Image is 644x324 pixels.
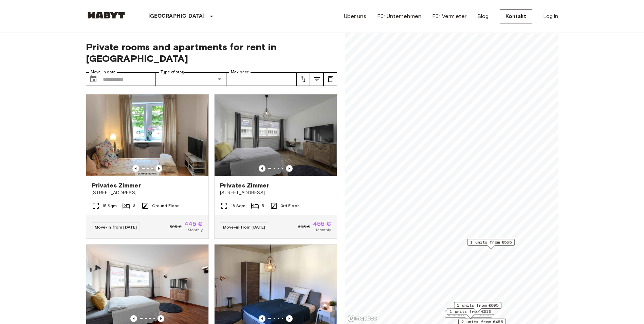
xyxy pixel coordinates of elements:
[470,239,512,245] span: 1 units from €555
[445,311,492,321] div: Map marker
[92,181,141,190] span: Privates Zimmer
[313,221,331,227] span: 455 €
[446,308,494,319] div: Map marker
[259,315,265,322] button: Previous image
[449,308,491,314] span: 1 units from €515
[133,203,135,209] span: 3
[86,94,209,239] a: Marketing picture of unit DE-09-012-002-03HFPrevious imagePrevious imagePrivates Zimmer[STREET_AD...
[161,69,184,75] label: Type of stay
[130,315,137,322] button: Previous image
[86,41,337,64] span: Private rooms and apartments for rent in [GEOGRAPHIC_DATA]
[87,72,100,86] button: Choose date
[214,94,337,239] a: Marketing picture of unit DE-09-006-001-04HFPrevious imagePrevious imagePrivates Zimmer[STREET_AD...
[344,12,366,20] a: Über uns
[281,203,299,209] span: 3rd Floor
[86,12,127,19] img: Habyt
[148,12,205,20] p: [GEOGRAPHIC_DATA]
[220,190,331,196] span: [STREET_ADDRESS]
[103,203,117,209] span: 15 Sqm
[132,165,139,172] button: Previous image
[158,315,164,322] button: Previous image
[298,224,310,230] span: 605 €
[454,302,501,312] div: Map marker
[286,165,293,172] button: Previous image
[543,12,558,20] a: Log in
[296,72,310,86] button: tune
[347,314,377,322] a: Mapbox logo
[316,227,331,233] span: Monthly
[310,72,324,86] button: tune
[477,12,489,20] a: Blog
[223,224,265,230] span: Move-in from [DATE]
[231,203,246,209] span: 18 Sqm
[92,190,203,196] span: [STREET_ADDRESS]
[152,203,179,209] span: Ground Floor
[457,302,498,308] span: 1 units from €605
[259,165,265,172] button: Previous image
[500,9,532,23] a: Kontakt
[215,94,337,176] img: Marketing picture of unit DE-09-006-001-04HF
[86,94,208,176] img: Marketing picture of unit DE-09-012-002-03HF
[91,69,116,75] label: Move-in date
[95,224,137,230] span: Move-in from [DATE]
[262,203,264,209] span: 5
[220,181,269,190] span: Privates Zimmer
[286,315,293,322] button: Previous image
[188,227,203,233] span: Monthly
[377,12,421,20] a: Für Unternehmen
[184,221,203,227] span: 445 €
[155,165,162,172] button: Previous image
[324,72,337,86] button: tune
[170,224,182,230] span: 595 €
[432,12,466,20] a: Für Vermieter
[467,239,515,249] div: Map marker
[231,69,249,75] label: Max price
